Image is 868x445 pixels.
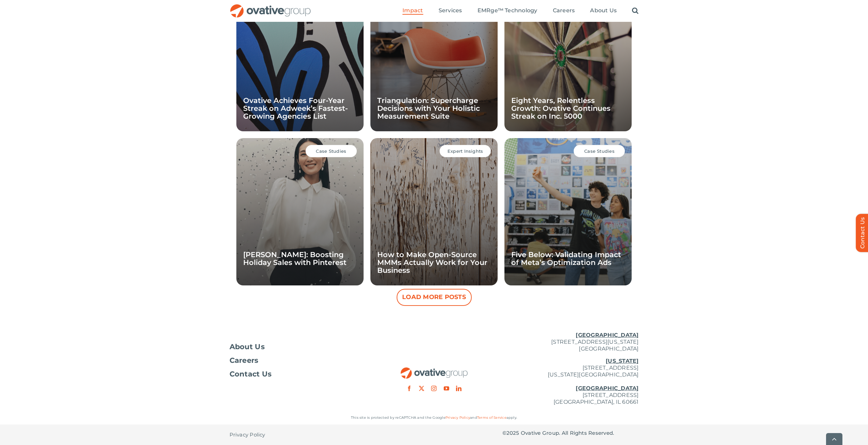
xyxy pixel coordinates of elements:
p: [STREET_ADDRESS] [US_STATE][GEOGRAPHIC_DATA] [STREET_ADDRESS] [GEOGRAPHIC_DATA], IL 60661 [502,358,639,405]
a: EMRge™ Technology [477,7,538,15]
a: Careers [230,357,366,364]
span: About Us [230,343,265,350]
a: OG_Full_horizontal_RGB [400,367,468,373]
span: Careers [553,7,575,14]
a: twitter [419,386,424,391]
a: Eight Years, Relentless Growth: Ovative Continues Streak on Inc. 5000 [511,96,610,120]
a: Triangulation: Supercharge Decisions with Your Holistic Measurement Suite [377,96,480,120]
a: linkedin [456,386,461,391]
p: [STREET_ADDRESS][US_STATE] [GEOGRAPHIC_DATA] [502,332,639,352]
span: About Us [590,7,617,14]
a: youtube [444,386,449,391]
u: [US_STATE] [606,358,638,364]
button: Load More Posts [397,289,472,306]
a: Careers [553,7,575,15]
a: Impact [402,7,423,15]
a: Services [439,7,462,15]
u: [GEOGRAPHIC_DATA] [576,385,638,391]
a: Ovative Achieves Four-Year Streak on Adweek’s Fastest-Growing Agencies List [243,96,348,120]
a: How to Make Open-Source MMMs Actually Work for Your Business [377,250,487,275]
a: Five Below: Validating Impact of Meta’s Optimization Ads [511,250,621,267]
u: [GEOGRAPHIC_DATA] [576,332,638,338]
span: 2025 [506,430,519,436]
nav: Footer - Privacy Policy [230,425,366,445]
a: About Us [230,343,366,350]
a: Contact Us [230,371,366,377]
a: Privacy Policy [445,415,470,420]
a: Search [632,7,638,15]
a: Privacy Policy [230,425,265,445]
nav: Footer Menu [230,343,366,377]
span: EMRge™ Technology [477,7,538,14]
span: Services [439,7,462,14]
span: Careers [230,357,259,364]
a: instagram [431,386,437,391]
span: Contact Us [230,371,272,377]
span: Impact [402,7,423,14]
a: facebook [407,386,412,391]
p: This site is protected by reCAPTCHA and the Google and apply. [230,414,639,421]
a: Terms of Service [477,415,506,420]
a: OG_Full_horizontal_RGB [230,3,311,10]
a: [PERSON_NAME]: Boosting Holiday Sales with Pinterest [243,250,347,267]
a: About Us [590,7,617,15]
span: Privacy Policy [230,431,265,438]
p: © Ovative Group. All Rights Reserved. [502,430,639,436]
